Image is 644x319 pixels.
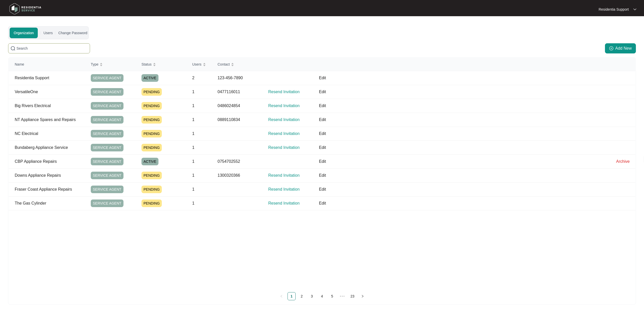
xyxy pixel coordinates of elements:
td: 1 [186,99,211,113]
span: ACTIVE [141,158,158,165]
span: SERVICE AGENT [91,130,123,137]
span: PENDING [141,102,162,110]
p: NT Appliance Spares and Repairs [15,117,85,123]
p: Edit [319,75,610,81]
span: PENDING [141,130,162,137]
th: Status [135,58,186,71]
p: Fraser Coast Appliance Repairs [15,186,85,192]
p: Edit [319,103,610,109]
span: SERVICE AGENT [91,102,123,110]
a: 5 [328,292,336,300]
button: left [277,292,285,300]
img: residentia service logo [8,1,43,16]
p: Edit [319,158,610,165]
span: ACTIVE [141,74,158,82]
p: Residentia Support [15,75,85,81]
th: Users [186,58,211,71]
p: NC Electrical [15,131,85,137]
td: 1 [186,183,211,196]
li: 4 [318,292,326,300]
td: 1 [186,127,211,141]
a: 23 [349,292,356,300]
span: SERVICE AGENT [91,158,123,165]
p: CBP Appliance Repairs [15,158,85,165]
p: VersatileOne [15,89,85,95]
td: 0477116011 [211,85,262,99]
span: PENDING [141,88,162,96]
span: PENDING [141,200,162,207]
p: The Gas Cylinder [15,200,85,206]
li: 3 [308,292,316,300]
span: SERVICE AGENT [91,116,123,124]
a: 4 [318,292,326,300]
td: 1 [186,141,211,155]
p: Bundaberg Appliance Service [15,145,85,151]
td: 1 [186,113,211,127]
p: Resend Invitation [268,117,313,123]
span: SERVICE AGENT [91,172,123,179]
span: right [361,295,364,298]
div: Change Password [58,30,87,36]
div: Organizations [8,43,636,53]
span: PENDING [141,186,162,193]
p: Resend Invitation [268,172,313,178]
span: Add New [615,45,632,51]
span: SERVICE AGENT [91,144,123,151]
span: plus-circle [609,46,613,50]
span: PENDING [141,172,162,179]
td: 0754702552 [211,155,262,169]
p: Edit [319,131,610,137]
span: SERVICE AGENT [91,74,123,82]
p: Downs Appliance Repairs [15,172,85,178]
span: SERVICE AGENT [91,88,123,96]
span: SERVICE AGENT [91,186,123,193]
p: Edit [319,89,610,95]
p: Archive [616,158,635,165]
td: 2 [186,71,211,85]
span: ••• [338,292,346,300]
span: Type [91,62,98,67]
th: Type [85,58,135,71]
span: PENDING [141,144,162,151]
p: Residentia Support [599,7,629,12]
span: Contact [218,62,230,67]
td: 1300320366 [211,169,262,183]
li: 5 [328,292,336,300]
p: Resend Invitation [268,186,313,192]
div: Organization [10,28,38,38]
p: Resend Invitation [268,145,313,151]
td: 1 [186,85,211,99]
img: search-icon [10,46,15,51]
p: Edit [319,172,610,178]
span: Status [141,62,152,67]
img: dropdown arrow [633,8,636,11]
td: 1 [186,169,211,183]
p: Edit [319,186,610,192]
button: Add New [605,43,636,53]
span: Users [192,62,202,67]
li: Next Page [359,292,367,300]
th: Name [9,58,85,71]
p: Edit [319,200,610,206]
a: 2 [298,292,306,300]
td: 0889110834 [211,113,262,127]
li: Next 5 Pages [338,292,346,300]
p: Resend Invitation [268,131,313,137]
li: 23 [348,292,356,300]
p: Edit [319,145,610,151]
a: 1 [288,292,295,300]
p: Resend Invitation [268,89,313,95]
td: 0486024854 [211,99,262,113]
span: PENDING [141,116,162,124]
div: Users [43,30,53,36]
input: Search [16,46,88,51]
li: 2 [298,292,306,300]
p: Resend Invitation [268,200,313,206]
td: 123-456-7890 [211,71,262,85]
span: SERVICE AGENT [91,200,123,207]
td: 1 [186,196,211,210]
a: 3 [308,292,316,300]
p: Big Rivers Electrical [15,103,85,109]
span: left [280,295,283,298]
td: 1 [186,155,211,169]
